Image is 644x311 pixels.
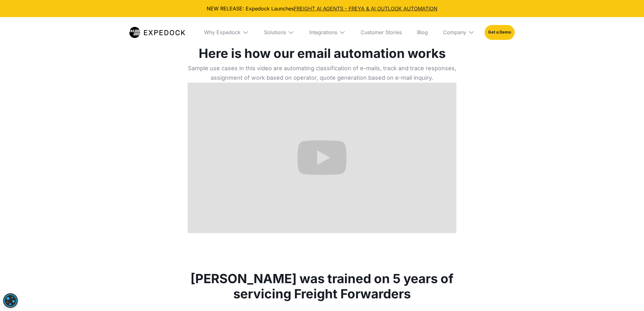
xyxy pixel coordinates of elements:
[188,271,456,302] h3: [PERSON_NAME] was trained on 5 years of servicing Freight Forwarders
[5,5,639,12] div: NEW RELEASE: Expedock Launches
[304,17,351,47] div: Integrations
[259,17,299,47] div: Solutions
[443,29,466,35] div: Company
[538,243,644,311] iframe: Chat Widget
[485,25,515,40] a: Get a Demo
[356,17,407,47] a: Customer Stories
[199,17,254,47] div: Why Expedock
[264,29,286,35] div: Solutions
[309,29,337,35] div: Integrations
[204,29,241,35] div: Why Expedock
[199,46,446,61] h1: Here is how our email automation works
[188,64,456,83] p: Sample use cases in this video are automating classification of e-mails, track and trace response...
[294,5,437,12] a: FREIGHT AI AGENTS - FREYA & AI OUTLOOK AUTOMATION
[438,17,480,47] div: Company
[412,17,433,47] a: Blog
[188,83,456,233] iframe: Freya AI - Outlook Automation for Freight Forwarders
